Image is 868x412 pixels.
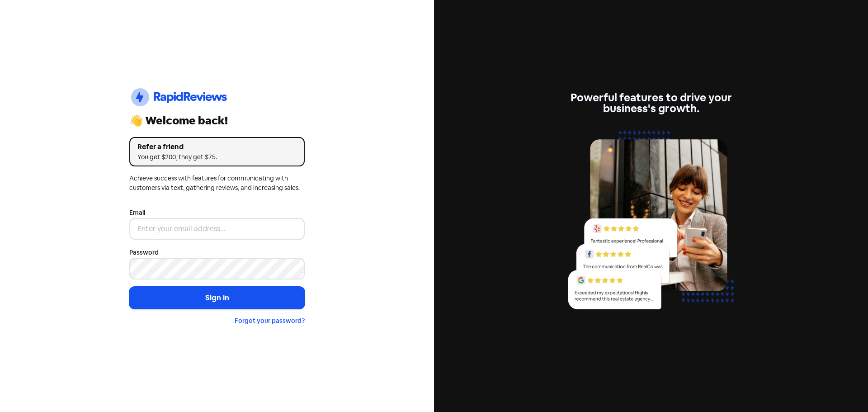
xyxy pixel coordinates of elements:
[129,248,159,257] label: Password
[129,115,305,126] div: 👋 Welcome back!
[563,125,739,320] img: reviews
[129,218,305,240] input: Enter your email address...
[563,92,739,114] div: Powerful features to drive your business's growth.
[129,208,145,218] label: Email
[129,287,305,309] button: Sign in
[235,317,305,325] a: Forgot your password?
[137,142,297,152] div: Refer a friend
[137,152,297,162] div: You get $200, they get $75.
[129,174,305,193] div: Achieve success with features for communicating with customers via text, gathering reviews, and i...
